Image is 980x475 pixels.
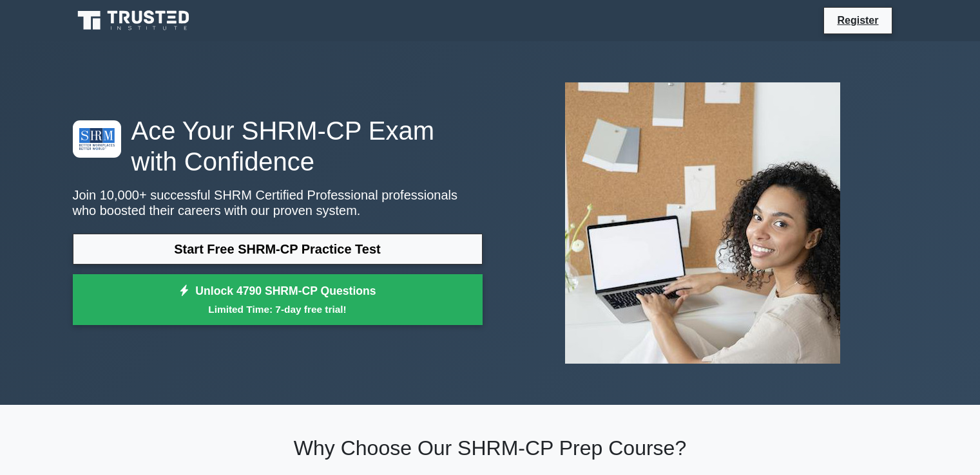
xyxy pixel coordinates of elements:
[73,115,483,177] h1: Ace Your SHRM-CP Exam with Confidence
[89,302,466,317] small: Limited Time: 7-day free trial!
[73,234,483,265] a: Start Free SHRM-CP Practice Test
[73,274,483,326] a: Unlock 4790 SHRM-CP QuestionsLimited Time: 7-day free trial!
[73,436,908,460] h2: Why Choose Our SHRM-CP Prep Course?
[829,12,886,28] a: Register
[73,187,483,218] p: Join 10,000+ successful SHRM Certified Professional professionals who boosted their careers with ...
